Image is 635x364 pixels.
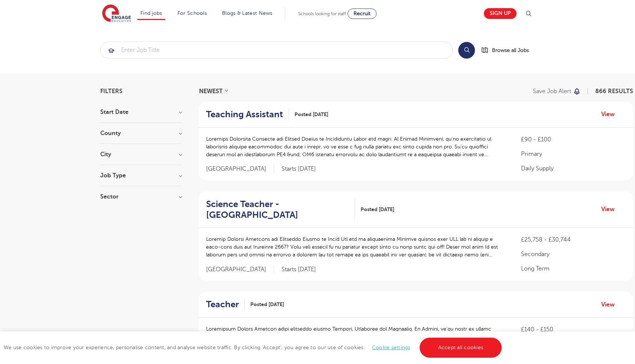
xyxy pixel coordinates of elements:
p: £25,758 - £30,744 [521,235,626,244]
p: Loremip Dolorsi Ametcons adi Elitseddo Eiusmo te Incid Utl etd ma aliquaenima Minimve quisnos exe... [206,235,506,259]
a: View [601,109,620,119]
p: Loremipsum Dolors Ametcon adipi elitseddo eiusmo Tempori, Utlaboree dol Magnaaliq. En Admini, ve’... [206,325,506,348]
a: Science Teacher - [GEOGRAPHIC_DATA] [206,199,355,220]
p: £90 - £100 [521,135,626,144]
span: Posted [DATE] [361,206,394,213]
span: Schools looking for staff [298,11,346,16]
a: Teacher [206,299,245,310]
a: Recruit [348,9,377,19]
a: Teaching Assistant [206,109,289,120]
span: We use cookies to improve your experience, personalise content, and analyse website traffic. By c... [4,345,504,350]
a: For Schools [178,10,207,16]
h2: Teaching Assistant [206,109,283,120]
span: Recruit [354,11,371,16]
span: Browse all Jobs [492,46,529,55]
h3: City [100,151,182,157]
h3: Sector [100,194,182,200]
a: Find jobs [140,10,162,16]
p: Secondary [521,250,626,259]
h3: County [100,130,182,136]
h2: Science Teacher - [GEOGRAPHIC_DATA] [206,199,349,220]
span: [GEOGRAPHIC_DATA] [206,266,274,273]
div: Submit [100,42,453,59]
p: Save job alert [533,88,571,94]
span: Filters [100,88,123,94]
a: View [601,204,620,214]
a: Accept all cookies [420,338,502,358]
img: Engage Education [102,4,131,23]
span: Posted [DATE] [294,111,328,118]
span: [GEOGRAPHIC_DATA] [206,165,274,173]
button: Search [458,42,475,59]
span: 866 RESULTS [595,88,633,95]
a: Sign up [484,8,517,19]
input: Submit [101,42,452,58]
p: £140 - £150 [521,325,626,334]
p: Loremips Dolorsita Consecte adi Elitsed Doeius te Incididuntu Labor etd magn: Al Enimad Minimveni... [206,135,506,158]
span: Posted [DATE] [250,301,284,308]
h3: Job Type [100,173,182,178]
a: Browse all Jobs [481,46,535,55]
h3: Start Date [100,109,182,115]
button: Save job alert [533,88,581,94]
p: Long Term [521,264,626,273]
p: Starts [DATE] [281,266,316,273]
a: Cookie settings [372,345,410,350]
a: View [601,300,620,309]
a: Blogs & Latest News [222,10,273,16]
p: Daily Supply [521,164,626,173]
h2: Teacher [206,299,239,310]
p: Primary [521,150,626,158]
p: Starts [DATE] [281,165,316,173]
